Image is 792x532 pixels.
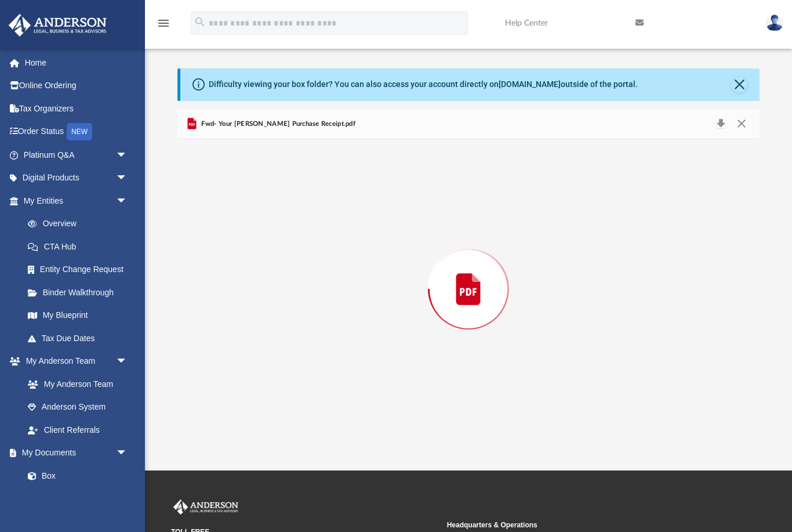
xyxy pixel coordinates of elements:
a: Overview [16,212,145,236]
div: Preview [177,109,760,439]
a: Order StatusNEW [8,120,145,144]
a: [DOMAIN_NAME] [499,79,561,89]
a: Entity Change Request [16,258,145,281]
img: Anderson Advisors Platinum Portal [171,500,241,515]
span: Fwd- Your [PERSON_NAME] Purchase Receipt.pdf [199,119,355,129]
a: Tax Due Dates [16,327,145,350]
a: Home [8,51,145,74]
img: Anderson Advisors Platinum Portal [5,14,110,37]
button: Close [731,116,752,132]
span: arrow_drop_down [116,189,139,213]
a: Binder Walkthrough [16,281,145,304]
a: CTA Hub [16,235,145,258]
span: arrow_drop_down [116,441,139,465]
small: Headquarters & Operations [447,520,715,530]
span: arrow_drop_down [116,143,139,167]
button: Close [731,77,747,93]
a: Platinum Q&Aarrow_drop_down [8,143,145,167]
a: My Entitiesarrow_drop_down [8,189,145,212]
i: menu [157,16,170,30]
button: Download [710,116,731,132]
a: Client Referrals [16,418,139,441]
a: My Anderson Team [16,372,133,396]
span: arrow_drop_down [116,167,139,190]
img: User Pic [766,15,783,31]
div: NEW [67,123,92,140]
a: Box [16,464,133,487]
a: Online Ordering [8,74,145,97]
a: Meeting Minutes [16,487,139,511]
span: arrow_drop_down [116,350,139,374]
a: Tax Organizers [8,97,145,120]
a: My Anderson Teamarrow_drop_down [8,350,139,373]
a: Anderson System [16,396,139,419]
div: Difficulty viewing your box folder? You can also access your account directly on outside of the p... [209,78,638,91]
a: menu [157,22,170,30]
a: My Blueprint [16,304,139,327]
i: search [194,16,206,28]
a: My Documentsarrow_drop_down [8,441,139,465]
a: Digital Productsarrow_drop_down [8,167,145,190]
